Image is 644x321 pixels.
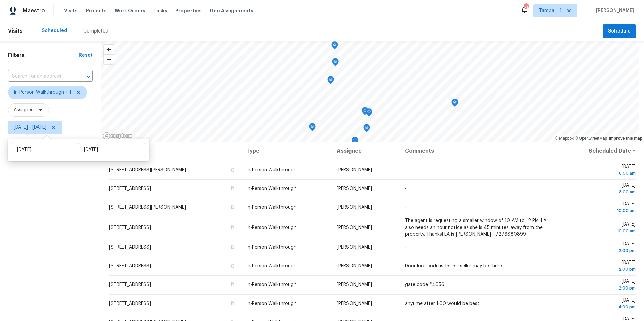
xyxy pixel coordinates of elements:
[86,7,107,14] span: Projects
[246,282,297,287] span: In-Person Walkthrough
[555,136,574,141] a: Mapbox
[563,202,636,214] span: [DATE]
[64,7,78,14] span: Visits
[229,281,235,287] button: Copy Address
[405,186,407,191] span: -
[42,27,67,34] div: Scheduled
[229,185,235,191] button: Copy Address
[109,186,151,191] span: [STREET_ADDRESS]
[563,189,636,195] div: 8:00 am
[327,76,334,86] div: Map marker
[366,108,372,119] div: Map marker
[563,207,636,214] div: 10:00 am
[405,245,407,250] span: -
[104,45,114,54] button: Zoom in
[608,27,631,36] span: Schedule
[609,136,642,141] a: Improve this map
[337,301,372,306] span: [PERSON_NAME]
[229,167,235,173] button: Copy Address
[246,301,297,306] span: In-Person Walkthrough
[109,168,186,172] span: [STREET_ADDRESS][PERSON_NAME]
[229,300,235,306] button: Copy Address
[8,24,23,39] span: Visits
[246,186,297,191] span: In-Person Walkthrough
[451,99,458,109] div: Map marker
[405,205,407,210] span: -
[337,282,372,287] span: [PERSON_NAME]
[229,204,235,210] button: Copy Address
[337,168,372,172] span: [PERSON_NAME]
[563,247,636,254] div: 2:00 pm
[79,143,145,156] input: End date
[79,52,93,59] div: Reset
[331,142,399,160] th: Assignee
[593,7,634,14] span: [PERSON_NAME]
[362,107,368,117] div: Map marker
[101,41,639,142] canvas: Map
[309,123,316,133] div: Map marker
[241,142,331,160] th: Type
[563,285,636,292] div: 2:00 pm
[337,245,372,250] span: [PERSON_NAME]
[363,124,370,134] div: Map marker
[524,4,528,11] div: 71
[563,183,636,195] span: [DATE]
[14,89,71,96] span: In-Person Walkthrough + 1
[12,143,78,156] input: Start date
[558,142,636,160] th: Scheduled Date ↑
[229,263,235,269] button: Copy Address
[84,72,93,81] button: Open
[332,58,339,68] div: Map marker
[563,298,636,310] span: [DATE]
[210,7,253,14] span: Geo Assignments
[109,282,151,287] span: [STREET_ADDRESS]
[109,245,151,250] span: [STREET_ADDRESS]
[563,222,636,234] span: [DATE]
[109,301,151,306] span: [STREET_ADDRESS]
[246,225,297,230] span: In-Person Walkthrough
[563,228,636,234] div: 10:00 am
[352,137,358,147] div: Map marker
[14,107,34,113] span: Assignee
[103,132,132,140] a: Mapbox homepage
[337,264,372,268] span: [PERSON_NAME]
[229,224,235,230] button: Copy Address
[109,205,186,210] span: [STREET_ADDRESS][PERSON_NAME]
[23,7,45,14] span: Maestro
[563,164,636,177] span: [DATE]
[563,304,636,310] div: 4:00 pm
[563,266,636,273] div: 2:00 pm
[8,71,74,82] input: Search for an address...
[246,264,297,268] span: In-Person Walkthrough
[104,55,114,64] span: Zoom out
[405,264,502,268] span: Door lock code is 1505 - seller may be there
[109,264,151,268] span: [STREET_ADDRESS]
[246,245,297,250] span: In-Person Walkthrough
[405,282,444,287] span: gate code #4056
[575,136,607,141] a: OpenStreetMap
[14,124,46,131] span: [DATE] - [DATE]
[8,52,79,59] h1: Filters
[563,260,636,273] span: [DATE]
[109,225,151,230] span: [STREET_ADDRESS]
[109,142,241,160] th: Address
[104,54,114,64] button: Zoom out
[539,7,562,14] span: Tampa + 1
[337,225,372,230] span: [PERSON_NAME]
[246,168,297,172] span: In-Person Walkthrough
[246,205,297,210] span: In-Person Walkthrough
[563,170,636,177] div: 8:00 am
[175,7,202,14] span: Properties
[337,186,372,191] span: [PERSON_NAME]
[405,218,546,237] span: The agent is requesting a smaller window of 10 AM to 12 PM. LA also needs an hour notice as she i...
[331,41,338,52] div: Map marker
[399,142,558,160] th: Comments
[603,24,636,38] button: Schedule
[115,7,145,14] span: Work Orders
[563,279,636,292] span: [DATE]
[563,242,636,254] span: [DATE]
[405,168,407,172] span: -
[337,205,372,210] span: [PERSON_NAME]
[405,301,479,306] span: anytime after 1:00 would be best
